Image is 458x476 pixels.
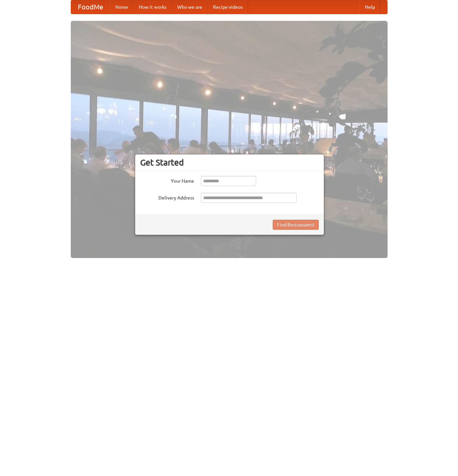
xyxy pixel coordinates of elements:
[140,157,319,168] h3: Get Started
[140,193,194,201] label: Delivery Address
[273,220,319,230] button: Find Restaurants!
[110,0,133,14] a: Home
[133,0,172,14] a: How it works
[71,0,110,14] a: FoodMe
[360,0,380,14] a: Help
[172,0,208,14] a: Who we are
[208,0,248,14] a: Recipe videos
[140,176,194,184] label: Your Name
